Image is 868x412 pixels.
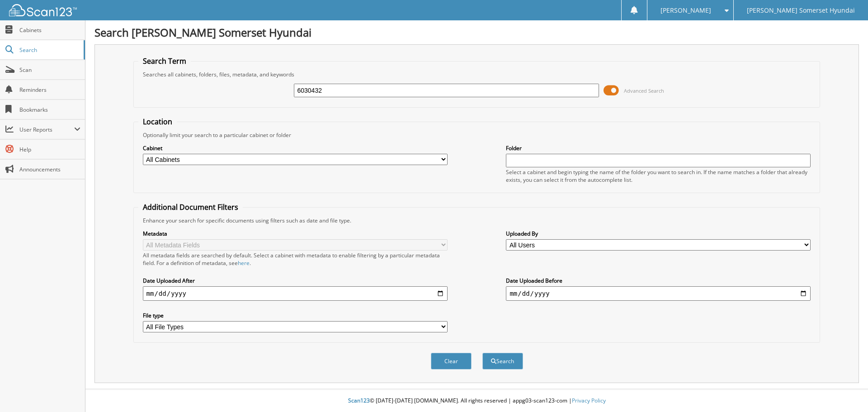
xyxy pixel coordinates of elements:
[823,369,868,412] iframe: Chat Widget
[506,286,811,301] input: end
[747,8,855,13] span: [PERSON_NAME] Somerset Hyundai
[506,168,811,184] div: Select a cabinet and begin typing the name of the folder you want to search in. If the name match...
[19,66,80,74] span: Scan
[143,230,448,237] label: Metadata
[19,26,80,34] span: Cabinets
[143,251,448,267] div: All metadata fields are searched by default. Select a cabinet with metadata to enable filtering b...
[138,71,816,78] div: Searches all cabinets, folders, files, metadata, and keywords
[143,277,448,284] label: Date Uploaded After
[506,144,811,152] label: Folder
[506,230,811,237] label: Uploaded By
[19,166,80,173] span: Announcements
[138,131,816,139] div: Optionally limit your search to a particular cabinet or folder
[9,4,77,16] img: scan123-logo-white.svg
[348,397,370,404] span: Scan123
[19,86,80,94] span: Reminders
[143,144,448,152] label: Cabinet
[19,126,74,133] span: User Reports
[572,397,606,404] a: Privacy Policy
[19,106,80,114] span: Bookmarks
[94,25,859,40] h1: Search [PERSON_NAME] Somerset Hyundai
[19,146,80,153] span: Help
[143,286,448,301] input: start
[143,312,448,319] label: File type
[506,277,811,284] label: Date Uploaded Before
[482,353,523,369] button: Search
[138,117,177,127] legend: Location
[431,353,472,369] button: Clear
[238,259,250,267] a: here
[660,8,711,13] span: [PERSON_NAME]
[138,56,191,66] legend: Search Term
[85,390,868,412] div: © [DATE]-[DATE] [DOMAIN_NAME]. All rights reserved | appg03-scan123-com |
[138,202,243,212] legend: Additional Document Filters
[19,46,79,54] span: Search
[624,87,664,94] span: Advanced Search
[138,217,816,224] div: Enhance your search for specific documents using filters such as date and file type.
